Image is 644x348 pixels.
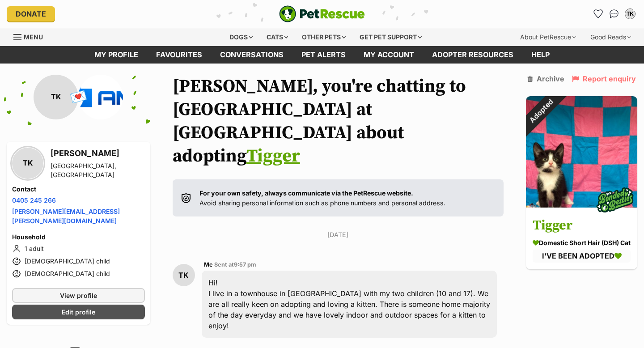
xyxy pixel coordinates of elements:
[12,288,145,303] a: View profile
[246,145,300,167] a: Tigger
[60,291,97,300] span: View profile
[533,250,631,262] div: I'VE BEEN ADOPTED
[279,5,365,22] img: logo-e224e6f780fb5917bec1dbf3a21bbac754714ae5b6737aabdf751b685950b380.svg
[12,208,120,225] a: [PERSON_NAME][EMAIL_ADDRESS][PERSON_NAME][DOMAIN_NAME]
[533,216,631,236] h3: Tigger
[584,28,637,46] div: Good Reads
[13,28,49,44] a: Menu
[211,46,292,64] a: conversations
[12,243,145,254] li: 1 adult
[223,28,259,46] div: Dogs
[34,75,78,119] div: TK
[78,75,123,119] img: Kingsford Vet Clinic profile pic
[526,96,637,208] img: Tigger
[279,5,365,22] a: PetRescue
[260,28,294,46] div: Cats
[591,7,637,21] ul: Account quick links
[12,268,145,279] li: [DEMOGRAPHIC_DATA] child
[12,148,43,179] div: TK
[12,305,145,319] a: Edit profile
[199,188,445,208] p: Avoid sharing personal information such as phone numbers and personal address.
[51,147,145,160] h3: [PERSON_NAME]
[355,46,423,64] a: My account
[292,46,355,64] a: Pet alerts
[353,28,428,46] div: Get pet support
[607,7,621,21] a: Conversations
[593,178,637,222] img: bonded besties
[68,87,89,106] span: 💌
[173,230,504,239] p: [DATE]
[626,9,635,18] div: TK
[591,7,605,21] a: Favourites
[173,264,195,286] div: TK
[526,200,637,209] a: Adopted
[526,209,637,269] a: Tigger Domestic Short Hair (DSH) Cat I'VE BEEN ADOPTED
[147,46,211,64] a: Favourites
[204,261,213,268] span: Me
[199,189,413,197] strong: For your own safety, always communicate via the PetRescue website.
[296,28,352,46] div: Other pets
[623,7,637,21] button: My account
[202,271,497,338] div: Hi! I live in a townhouse in [GEOGRAPHIC_DATA] with my two children (10 and 17). We are all reall...
[533,238,631,247] div: Domestic Short Hair (DSH) Cat
[12,196,56,204] a: 0405 245 266
[12,256,145,267] li: [DEMOGRAPHIC_DATA] child
[514,85,568,138] div: Adopted
[85,46,147,64] a: My profile
[214,261,256,268] span: Sent at
[51,161,145,179] div: [GEOGRAPHIC_DATA], [GEOGRAPHIC_DATA]
[423,46,522,64] a: Adopter resources
[234,261,256,268] span: 9:57 pm
[12,233,145,242] h4: Household
[514,28,582,46] div: About PetRescue
[610,9,619,18] img: chat-41dd97257d64d25036548639549fe6c8038ab92f7586957e7f3b1b290dea8141.svg
[12,185,145,194] h4: Contact
[24,33,43,41] span: Menu
[522,46,559,64] a: Help
[173,75,504,168] h1: [PERSON_NAME], you're chatting to [GEOGRAPHIC_DATA] at [GEOGRAPHIC_DATA] about adopting
[62,307,95,317] span: Edit profile
[572,75,636,83] a: Report enquiry
[7,6,55,21] a: Donate
[527,75,564,83] a: Archive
